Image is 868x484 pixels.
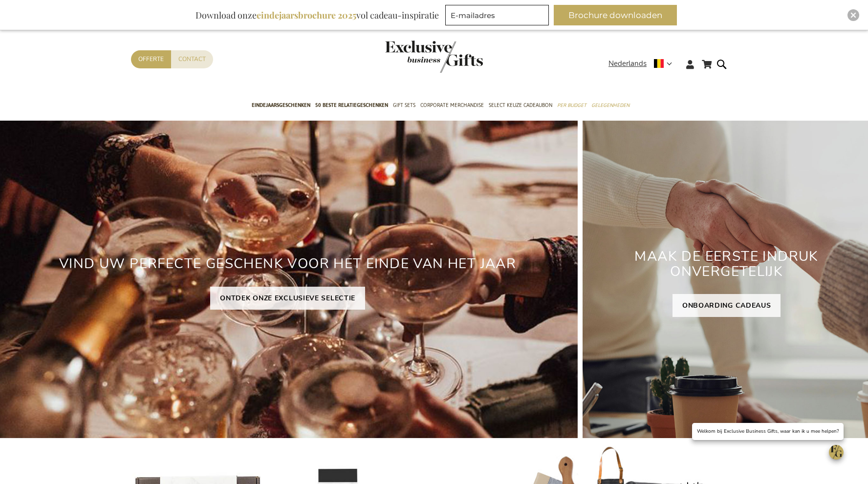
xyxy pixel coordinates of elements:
[608,58,647,69] span: Nederlands
[489,100,552,110] span: Select Keuze Cadeaubon
[252,100,310,110] span: Eindejaarsgeschenken
[420,100,484,110] span: Corporate Merchandise
[445,5,549,25] input: E-mailadres
[171,50,213,68] a: Contact
[191,5,443,25] div: Download onze vol cadeau-inspiratie
[608,58,678,69] div: Nederlands
[847,9,859,21] div: Close
[554,5,677,25] button: Brochure downloaden
[591,100,629,110] span: Gelegenheden
[445,5,552,28] form: marketing offers and promotions
[557,100,586,110] span: Per Budget
[315,100,388,110] span: 50 beste relatiegeschenken
[131,50,171,68] a: Offerte
[257,9,356,21] b: eindejaarsbrochure 2025
[385,41,483,73] img: Exclusive Business gifts logo
[385,41,434,73] a: store logo
[210,287,365,310] a: ONTDEK ONZE EXCLUSIEVE SELECTIE
[673,294,781,317] a: ONBOARDING CADEAUS
[393,100,415,110] span: Gift Sets
[850,12,856,18] img: Close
